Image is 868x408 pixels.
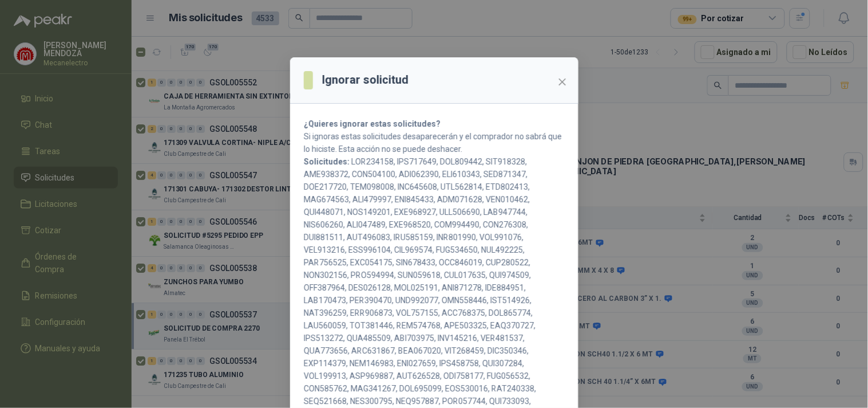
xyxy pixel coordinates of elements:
p: Si ignoras estas solicitudes desaparecerán y el comprador no sabrá que lo hiciste. Esta acción no... [304,130,565,155]
strong: ¿Quieres ignorar estas solicitudes? [304,119,441,128]
h3: Ignorar solicitud [322,71,409,89]
span: close [558,77,567,87]
button: Close [553,73,572,91]
b: Solicitudes: [304,157,350,166]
